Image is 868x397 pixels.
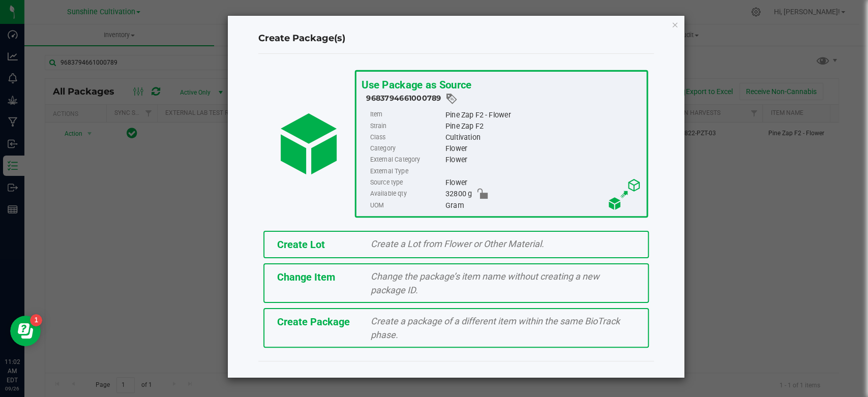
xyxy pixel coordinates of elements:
[258,32,654,45] h4: Create Package(s)
[445,188,472,199] span: 32800 g
[370,132,443,143] label: Class
[370,155,443,166] label: External Category
[277,238,325,251] span: Create Lot
[445,200,641,211] div: Gram
[370,109,443,120] label: Item
[445,120,641,132] div: Pine Zap F2
[371,271,600,295] span: Change the package’s item name without creating a new package ID.
[277,271,335,283] span: Change Item
[445,155,641,166] div: Flower
[366,93,641,105] div: 9683794661000789
[362,78,471,91] span: Use Package as Source
[445,109,641,120] div: Pine Zap F2 - Flower
[370,143,443,154] label: Category
[370,166,443,177] label: External Type
[30,314,42,326] iframe: Resource center unread badge
[371,238,544,249] span: Create a Lot from Flower or Other Material.
[445,177,641,188] div: Flower
[370,177,443,188] label: Source type
[445,143,641,154] div: Flower
[370,200,443,211] label: UOM
[277,316,350,328] span: Create Package
[370,188,443,199] label: Available qty
[445,132,641,143] div: Cultivation
[371,316,620,340] span: Create a package of a different item within the same BioTrack phase.
[10,316,41,346] iframe: Resource center
[370,120,443,132] label: Strain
